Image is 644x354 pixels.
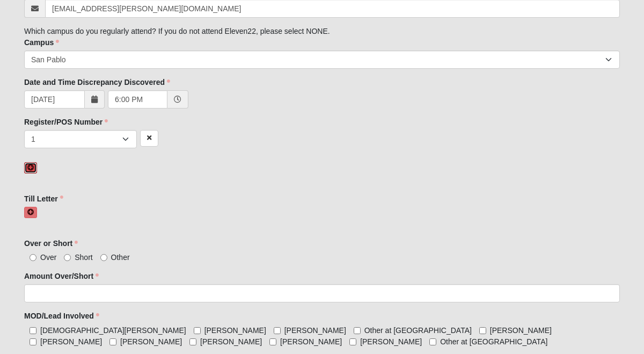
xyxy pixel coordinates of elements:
input: [PERSON_NAME] [189,338,196,345]
span: [PERSON_NAME] [200,337,262,346]
input: [PERSON_NAME] [349,338,356,345]
span: Short [75,253,92,262]
input: Other at [GEOGRAPHIC_DATA] [429,338,436,345]
span: Other at [GEOGRAPHIC_DATA] [364,326,472,335]
span: Other at [GEOGRAPHIC_DATA] [440,337,547,346]
input: [PERSON_NAME] [109,338,116,345]
input: [PERSON_NAME] [479,327,486,334]
span: [PERSON_NAME] [40,337,102,346]
span: [PERSON_NAME] [360,337,422,346]
input: [DEMOGRAPHIC_DATA][PERSON_NAME] [30,327,36,334]
span: [PERSON_NAME] [490,326,552,335]
span: [PERSON_NAME] [120,337,182,346]
span: [PERSON_NAME] [204,326,266,335]
label: Over or Short [24,238,78,249]
input: [PERSON_NAME] [269,338,276,345]
input: Short [64,254,71,261]
label: Till Letter [24,193,63,204]
label: Campus [24,37,59,48]
input: Other [100,254,107,261]
input: [PERSON_NAME] [30,338,36,345]
label: Amount Over/Short [24,271,99,281]
input: Other at [GEOGRAPHIC_DATA] [354,327,361,334]
span: [PERSON_NAME] [280,337,342,346]
span: Over [40,253,56,262]
input: [PERSON_NAME] [274,327,281,334]
span: Other [111,253,130,262]
label: Date and Time Discrepancy Discovered [24,77,170,88]
span: [PERSON_NAME] [284,326,346,335]
span: [DEMOGRAPHIC_DATA][PERSON_NAME] [40,326,186,335]
label: Register/POS Number [24,117,108,127]
input: [PERSON_NAME] [194,327,201,334]
input: Over [30,254,36,261]
label: MOD/Lead Involved [24,310,99,321]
